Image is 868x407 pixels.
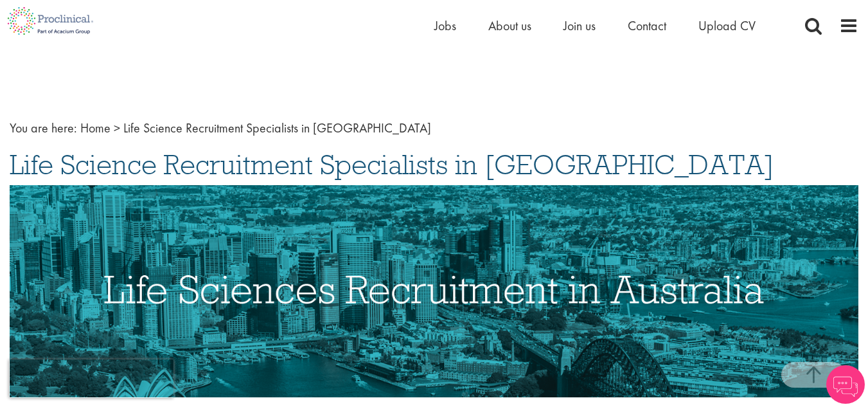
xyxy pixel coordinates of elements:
[488,17,531,34] a: About us
[628,17,666,34] a: Contact
[114,120,120,136] span: >
[698,17,756,34] a: Upload CV
[9,359,173,398] iframe: reCAPTCHA
[123,120,431,136] span: Life Science Recruitment Specialists in [GEOGRAPHIC_DATA]
[10,185,858,397] img: Life Sciences Recruitment in Australia
[80,120,111,136] a: breadcrumb link
[10,120,77,136] span: You are here:
[563,17,596,34] a: Join us
[434,17,456,34] a: Jobs
[10,147,774,182] span: Life Science Recruitment Specialists in [GEOGRAPHIC_DATA]
[826,365,865,404] img: Chatbot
